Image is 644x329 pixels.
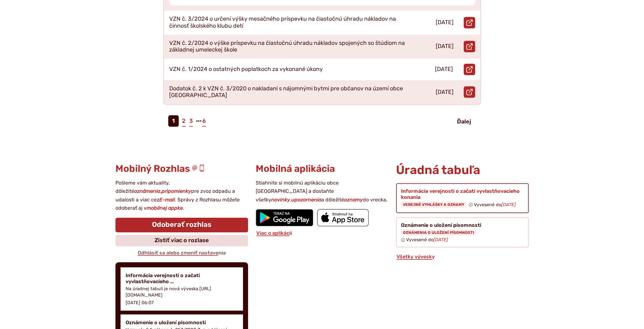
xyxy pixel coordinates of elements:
[435,66,453,73] p: [DATE]
[162,188,191,194] strong: pripomienky
[169,85,406,99] p: Dodatok č. 2 k VZN č. 3/2020 o nakladaní s nájomnými bytmi pre občanov na území obce [GEOGRAPHIC_...
[126,319,238,325] h4: Oznámenie o uložení písomnosti
[436,89,454,96] p: [DATE]
[256,209,313,226] img: Prejsť na mobilnú aplikáciu Sekule v službe Google Play
[169,66,323,73] p: VZN č. 1/2024 o ostatných poplatkoch za vykonané úkony
[457,118,471,125] span: Ďalej
[181,115,186,127] a: 2
[134,188,160,194] strong: oznámenia
[396,183,529,213] a: Informácia verejnosti o začatí vyvlastňovacieho konania Verejné vyhlášky a oznamy Vyvesené do[DATE]
[115,235,248,246] a: Zistiť viac o rozlase
[396,217,529,248] a: Oznámenie o uložení písomnosti Oznámenia o uložení písomnosti Vyvesené do[DATE]
[436,19,454,26] p: [DATE]
[196,115,202,127] span: ···
[159,197,175,203] strong: E-mail
[121,267,243,311] a: Informácia verejnosti o začatí vyvlastňovacieho … Na úradnej tabuli je nová výveska.[URL][DOMAIN_...
[344,197,363,203] strong: oznamy
[452,116,476,127] a: Ďalej
[137,250,226,256] a: Odhlásiť sa alebo zmeniť nastavenia
[256,179,388,204] p: Stiahnite si mobilnú aplikáciu obce [GEOGRAPHIC_DATA] a dostaňte všetky , a dôležité do vrecka.
[115,164,248,174] h3: Mobilný Rozhlas
[115,218,248,232] a: Odoberať rozhlas
[202,115,206,127] a: 6
[396,164,529,177] h2: Úradná tabuľa
[256,164,388,174] h3: Mobilná aplikácia
[291,197,321,203] strong: upozornenia
[189,115,193,127] a: 3
[147,205,183,211] strong: mobilnej appke
[436,43,454,50] p: [DATE]
[396,254,435,260] a: Všetky vývesky
[126,272,238,284] h4: Informácia verejnosti o začatí vyvlastňovacieho …
[115,179,248,213] p: Pošleme vám aktuality, dôležité , pre zvoz odpadu a udalosti a viac cez . Správy z Rozhlasu môžet...
[169,40,406,53] p: VZN č. 2/2024 o výške príspevku na čiastočnú úhradu nákladov spojených so štúdiom na základnej um...
[168,115,179,127] span: 1
[256,230,293,236] a: Viac o aplikácii
[317,209,369,226] img: Prejsť na mobilnú aplikáciu Sekule v App Store
[169,16,406,29] p: VZN č. 3/2024 o určení výšky mesačného príspevku na čiastočnú úhradu nákladov na činnosť školskéh...
[271,197,290,203] strong: novinky
[126,286,238,298] p: Na úradnej tabuli je nová výveska.[URL][DOMAIN_NAME]
[126,300,154,305] p: [DATE] 06:07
